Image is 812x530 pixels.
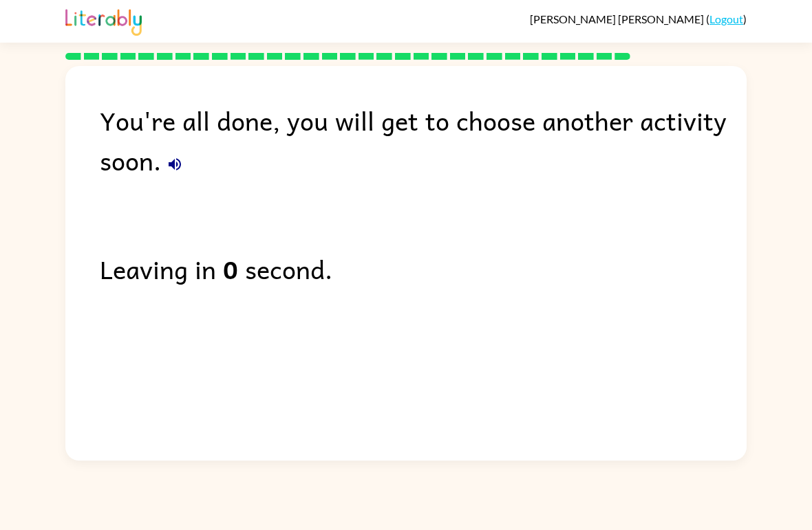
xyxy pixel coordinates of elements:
img: Literably [65,5,142,36]
span: [PERSON_NAME] [PERSON_NAME] [530,12,706,25]
div: You're all done, you will get to choose another activity soon. [100,100,747,180]
div: Leaving in second. [100,249,747,289]
div: ( ) [530,12,747,25]
b: 0 [223,249,238,289]
a: Logout [709,12,743,25]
